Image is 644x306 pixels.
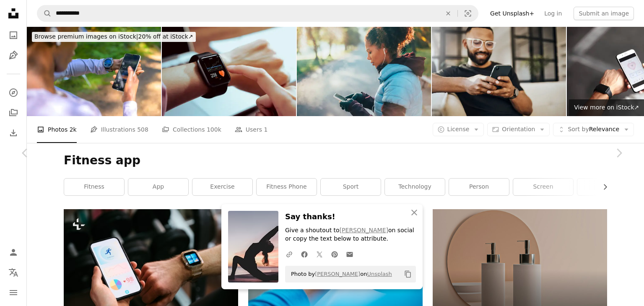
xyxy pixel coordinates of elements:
a: Photos [5,27,22,44]
a: exercise [192,179,252,195]
span: 508 [137,125,148,134]
a: Next [594,113,644,193]
a: Collections 100k [162,116,221,143]
button: License [433,123,484,136]
span: 100k [207,125,221,134]
a: fitness phone [257,179,317,195]
a: technology [385,179,445,195]
a: Share on Pinterest [327,246,342,262]
span: 1 [264,125,267,134]
a: Collections [5,104,22,121]
a: Explore [5,84,22,101]
img: Sportswoman taking a breath after jogging [297,27,431,116]
a: Share on Facebook [297,246,312,262]
img: Close up of hand touching smartwatch with health app on the screen, gadget for fitness active lif... [162,27,296,116]
a: Share on Twitter [312,246,327,262]
form: Find visuals sitewide [37,5,478,22]
p: Give a shoutout to on social or copy the text below to attribute. [285,226,416,243]
a: Unsplash [367,271,392,277]
a: Browse premium images on iStock|20% off at iStock↗ [27,27,201,47]
a: [PERSON_NAME] [315,271,360,277]
a: Illustrations 508 [90,116,148,143]
img: Over shoulder view on woman using tracker software [27,27,161,116]
button: Search Unsplash [37,5,52,21]
a: sport [321,179,381,195]
h3: Say thanks! [285,211,416,223]
a: app [128,179,188,195]
a: person [449,179,509,195]
span: Orientation [502,126,535,132]
span: Sort by [568,126,589,132]
div: 20% off at iStock ↗ [32,32,196,42]
a: health [577,179,637,195]
span: Relevance [568,125,619,134]
button: Sort byRelevance [553,123,634,136]
span: Photo by on [287,267,392,281]
a: Log in [539,7,567,20]
button: Visual search [458,5,478,21]
a: Share over email [342,246,357,262]
a: Log in / Sign up [5,244,22,261]
h1: Fitness app [64,153,607,168]
a: screen [513,179,573,195]
button: Copy to clipboard [401,267,415,281]
button: Menu [5,284,22,301]
a: [PERSON_NAME] [340,227,388,233]
button: Submit an image [574,7,634,20]
a: fitness [64,179,124,195]
button: Clear [439,5,457,21]
img: Happy man, social media phone and living room relax, typing smartphone and online communication, ... [432,27,566,116]
a: View more on iStock↗ [569,99,644,116]
span: License [447,126,470,132]
a: Users 1 [235,116,268,143]
button: Orientation [487,123,550,136]
button: Language [5,264,22,281]
span: View more on iStock ↗ [574,104,639,111]
span: Browse premium images on iStock | [34,33,138,40]
a: Illustrations [5,47,22,64]
a: Get Unsplash+ [485,7,539,20]
a: a person holding a smart phone in their hand [64,263,238,271]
